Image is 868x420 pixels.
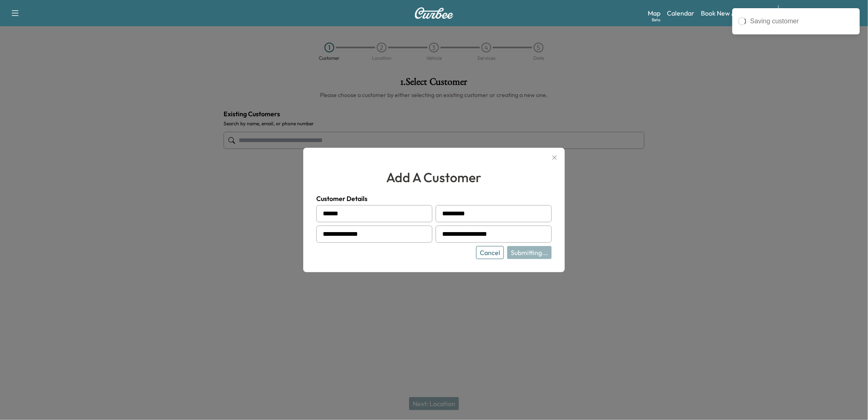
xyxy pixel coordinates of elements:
button: Cancel [476,246,504,259]
div: Beta [652,17,660,23]
a: Book New Appointment [701,8,770,18]
h4: Customer Details [316,194,552,203]
a: MapBeta [648,8,660,18]
img: Curbee Logo [414,7,454,19]
a: Calendar [667,8,694,18]
div: Saving customer [750,16,854,26]
h2: add a customer [316,167,552,187]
